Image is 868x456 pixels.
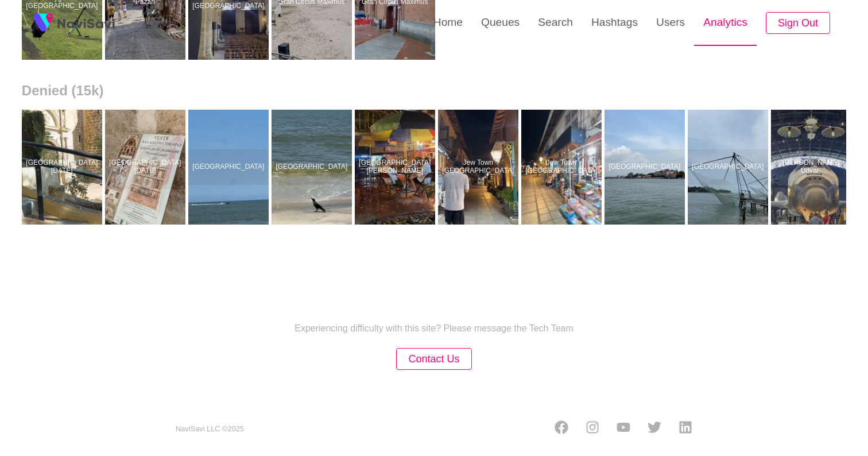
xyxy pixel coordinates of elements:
p: Experiencing difficulty with this site? Please message the Tech Team [294,323,573,334]
a: [GEOGRAPHIC_DATA][DATE]Iglesia de la Asunción de Nuestra Señora [105,110,188,225]
img: fireSpot [29,9,57,37]
a: Youtube [617,420,630,438]
a: Twitter [648,420,661,438]
h2: Denied (15k) [22,83,846,99]
a: [GEOGRAPHIC_DATA]Alleppey Beach [188,110,272,225]
a: [GEOGRAPHIC_DATA]Fort Kochi Water Metro Terminal [688,110,771,225]
a: Jew Town [GEOGRAPHIC_DATA]Jew Town Fort Kochi [521,110,604,225]
a: Jew Town [GEOGRAPHIC_DATA]Jew Town Fort Kochi [438,110,521,225]
a: LinkedIn [679,420,692,438]
button: Sign Out [766,12,830,34]
a: Instagram [586,420,599,438]
a: [GEOGRAPHIC_DATA][DATE]Iglesia de la Asunción de Nuestra Señora [22,110,105,225]
a: [GEOGRAPHIC_DATA][PERSON_NAME]Santa Maria Hostel Fort Kochi [355,110,438,225]
a: [PERSON_NAME] Udvar-[GEOGRAPHIC_DATA]Steven F. Udvar-Hazy Center [771,110,854,225]
a: [GEOGRAPHIC_DATA]Alleppey Beach [272,110,355,225]
img: fireSpot [57,17,115,29]
small: NaviSavi LLC © 2025 [176,425,244,434]
a: [GEOGRAPHIC_DATA]Fort Kochi Water Metro Terminal [604,110,688,225]
a: Facebook [555,420,568,438]
a: Contact Us [396,354,471,364]
button: Contact Us [396,348,471,370]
